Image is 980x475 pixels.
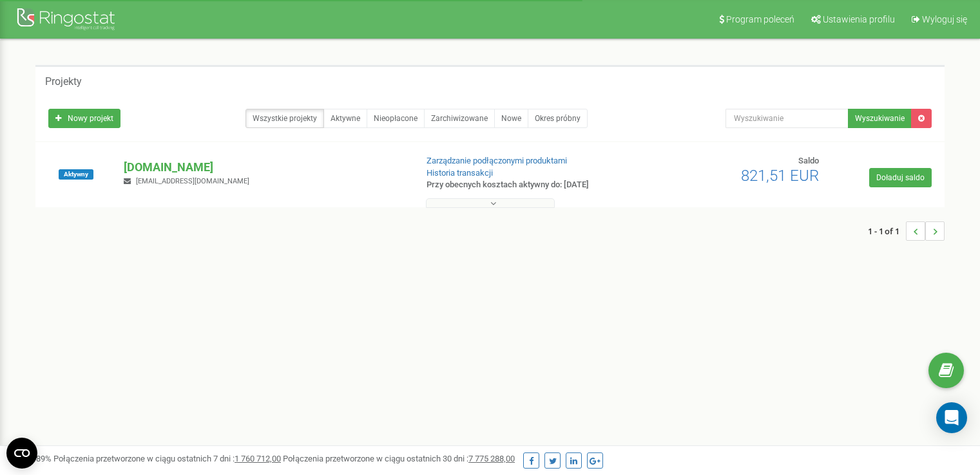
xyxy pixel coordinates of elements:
span: 821,51 EUR [741,167,819,185]
a: Zarządzanie podłączonymi produktami [427,156,567,165]
a: Okres próbny [528,109,588,128]
span: Połączenia przetworzone w ciągu ostatnich 7 dni : [53,454,281,463]
button: Wyszukiwanie [848,109,912,128]
a: Aktywne [323,109,367,128]
span: Połączenia przetworzone w ciągu ostatnich 30 dni : [283,454,515,463]
span: Ustawienia profilu [823,14,895,24]
a: Wszystkie projekty [245,109,324,128]
nav: ... [868,209,945,254]
h5: Projekty [45,76,82,88]
a: Doładuj saldo [869,168,932,187]
span: 1 - 1 of 1 [868,221,906,241]
span: [EMAIL_ADDRESS][DOMAIN_NAME] [136,177,249,185]
u: 1 760 712,00 [235,454,281,463]
span: Aktywny [59,169,93,180]
input: Wyszukiwanie [725,109,849,128]
a: Nowy projekt [48,109,120,128]
a: Zarchiwizowane [424,109,495,128]
a: Historia transakcji [427,168,493,178]
u: 7 775 288,00 [468,454,515,463]
p: [DOMAIN_NAME] [124,159,405,176]
p: Przy obecnych kosztach aktywny do: [DATE] [427,179,633,191]
button: Open CMP widget [6,438,37,469]
span: Saldo [798,156,819,165]
span: Program poleceń [726,14,794,24]
div: Open Intercom Messenger [936,402,967,433]
span: Wyloguj się [922,14,967,24]
a: Nieopłacone [367,109,425,128]
a: Nowe [494,109,528,128]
